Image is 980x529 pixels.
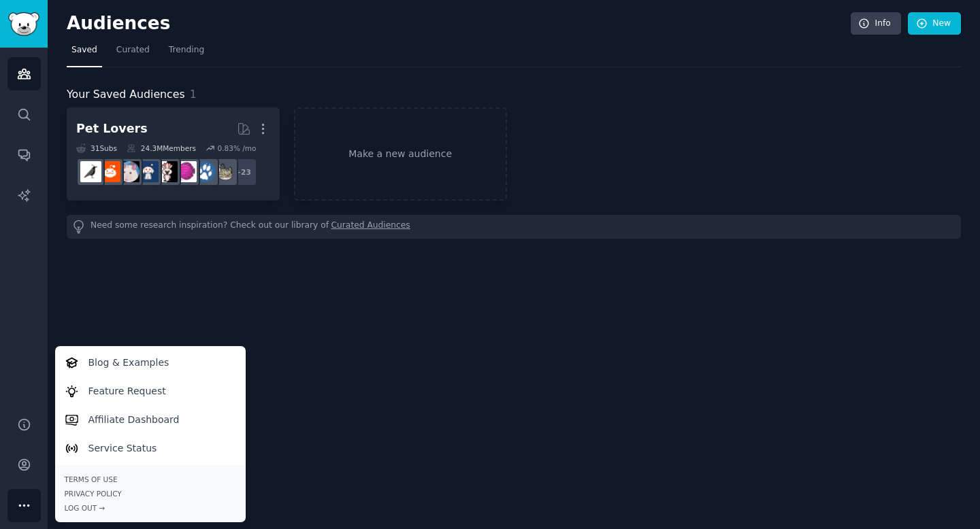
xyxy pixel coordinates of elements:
a: Saved [67,39,102,67]
a: Affiliate Dashboard [57,405,243,434]
div: 0.83 % /mo [217,143,256,153]
img: cats [214,161,235,182]
a: New [908,12,961,35]
span: Saved [71,44,97,56]
img: parrots [157,161,178,182]
span: 1 [190,88,197,101]
a: Blog & Examples [57,348,243,377]
a: Privacy Policy [65,489,236,498]
img: dogswithjobs [137,161,159,182]
a: Pet Lovers31Subs24.3MMembers0.83% /mo+23catsdogsAquariumsparrotsdogswithjobsRATSBeardedDragonsbir... [67,107,280,201]
a: Terms of Use [65,475,236,484]
img: Aquariums [176,161,197,182]
div: + 23 [229,158,257,186]
img: RATS [118,161,140,182]
div: 31 Sub s [76,143,117,153]
img: GummySearch logo [8,12,39,36]
a: Make a new audience [294,107,507,201]
div: Log Out → [65,503,236,513]
a: Trending [164,39,209,67]
span: Trending [169,44,204,56]
h2: Audiences [67,13,851,35]
a: Info [851,12,901,35]
a: Feature Request [57,377,243,405]
a: Service Status [57,434,243,462]
a: Curated [112,39,154,67]
p: Blog & Examples [88,356,169,370]
div: 24.3M Members [127,143,196,153]
a: Curated Audiences [331,220,410,234]
p: Affiliate Dashboard [88,413,180,427]
p: Service Status [88,441,157,456]
img: birding [80,161,101,182]
div: Need some research inspiration? Check out our library of [67,215,961,239]
span: Your Saved Audiences [67,86,185,103]
img: BeardedDragons [99,161,120,182]
p: Feature Request [88,384,166,398]
img: dogs [195,161,216,182]
span: Curated [116,44,150,56]
div: Pet Lovers [76,120,148,137]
